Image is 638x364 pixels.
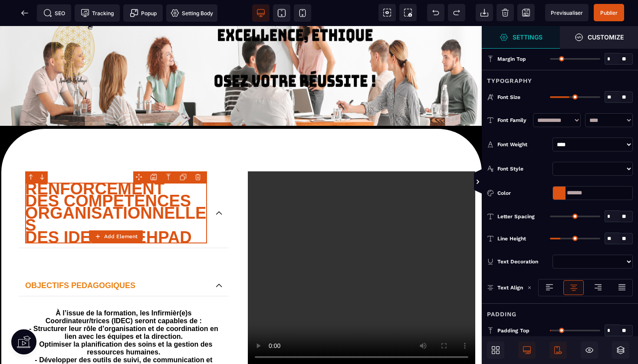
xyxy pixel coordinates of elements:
[588,34,624,40] strong: Customize
[497,327,529,334] span: Padding Top
[482,303,638,319] div: Padding
[551,10,583,16] span: Previsualiser
[497,235,526,242] span: Line Height
[497,189,549,197] div: Color
[482,26,560,49] span: Settings
[482,70,638,86] div: Typography
[497,140,549,149] div: Font Weight
[527,285,532,290] img: loading
[497,56,526,62] span: Margin Top
[513,34,543,40] strong: Settings
[497,164,549,173] div: Font Style
[581,341,598,359] span: Hide/Show Block
[600,10,618,16] span: Publier
[497,257,549,266] div: Text Decoration
[497,94,520,101] span: Font Size
[104,233,138,239] strong: Add Element
[399,4,417,21] span: Screenshot
[171,9,213,17] span: Setting Body
[612,341,629,359] span: Open Layers
[560,26,638,49] span: Open Style Manager
[549,341,567,359] span: Mobile Only
[130,9,157,17] span: Popup
[43,9,65,17] span: SEO
[81,9,114,17] span: Tracking
[25,157,207,217] p: RENFORCEMENT DES COMPETENCES ORGANISATIONNELLES DES IDEC EN EHPAD
[545,4,589,21] span: Preview
[378,4,396,21] span: View components
[487,283,523,292] p: Text Align
[25,253,207,266] p: OBJECTIFS PEDAGOGIQUES
[89,230,143,243] button: Add Element
[497,116,529,125] div: Font Family
[487,341,504,359] span: Open Blocks
[497,213,535,220] span: Letter Spacing
[518,341,536,359] span: Desktop Only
